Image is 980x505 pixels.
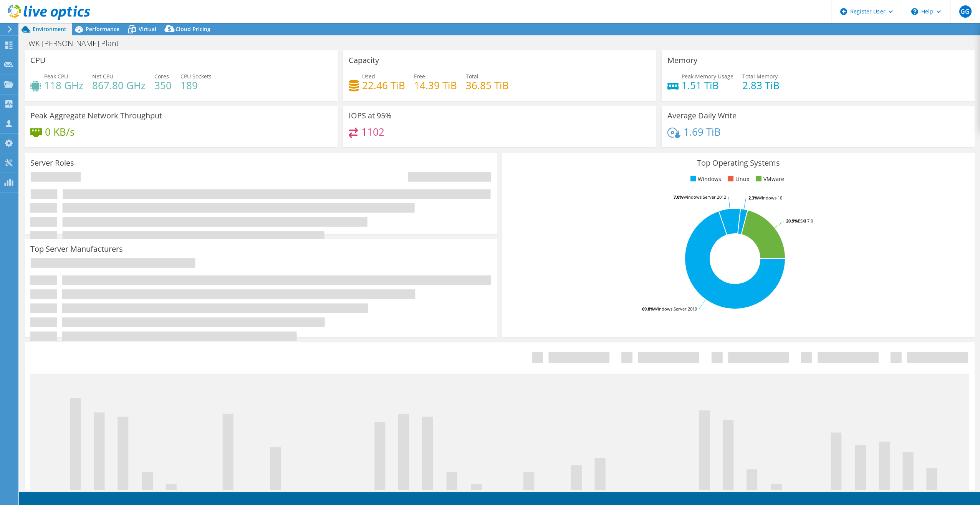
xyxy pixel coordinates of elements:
[683,194,726,200] tspan: Windows Server 2012
[758,195,782,201] tspan: Windows 10
[508,159,969,167] h3: Top Operating Systems
[92,81,146,90] h4: 867.80 GHz
[911,8,918,15] svg: \n
[798,218,813,224] tspan: ESXi 7.0
[682,81,733,90] h4: 1.51 TiB
[30,245,123,253] h3: Top Server Manufacturers
[642,306,654,312] tspan: 69.8%
[180,73,212,80] span: CPU Sockets
[154,81,172,90] h4: 350
[689,175,721,183] li: Windows
[362,73,375,80] span: Used
[86,25,119,33] span: Performance
[786,218,798,224] tspan: 20.9%
[667,56,697,65] h3: Memory
[742,81,780,90] h4: 2.83 TiB
[44,73,68,80] span: Peak CPU
[180,81,212,90] h4: 189
[139,25,156,33] span: Virtual
[654,306,697,312] tspan: Windows Server 2019
[154,73,169,80] span: Cores
[682,73,733,80] span: Peak Memory Usage
[466,81,509,90] h4: 36.85 TiB
[667,111,737,120] h3: Average Daily Write
[674,194,683,200] tspan: 7.0%
[30,159,74,167] h3: Server Roles
[349,111,392,120] h3: IOPS at 95%
[92,73,113,80] span: Net CPU
[25,39,131,48] h1: WK [PERSON_NAME] Plant
[349,56,379,65] h3: Capacity
[30,111,162,120] h3: Peak Aggregate Network Throughput
[45,128,74,136] h4: 0 KB/s
[748,195,758,201] tspan: 2.3%
[361,128,384,136] h4: 1102
[175,25,210,33] span: Cloud Pricing
[466,73,478,80] span: Total
[754,175,784,183] li: VMware
[33,25,66,33] span: Environment
[30,56,46,65] h3: CPU
[959,5,972,18] span: GG
[726,175,749,183] li: Linux
[44,81,83,90] h4: 118 GHz
[742,73,778,80] span: Total Memory
[414,81,457,90] h4: 14.39 TiB
[414,73,425,80] span: Free
[362,81,405,90] h4: 22.46 TiB
[684,128,721,136] h4: 1.69 TiB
